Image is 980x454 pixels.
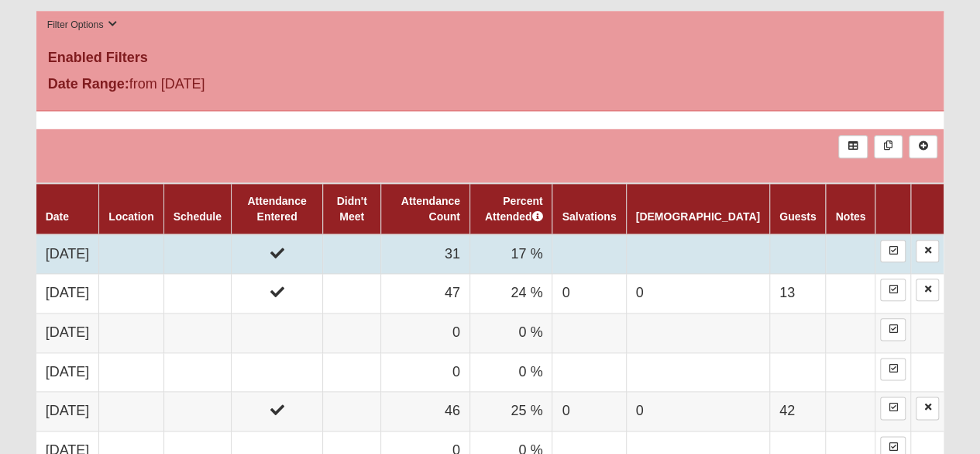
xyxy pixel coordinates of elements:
a: Merge Records into Merge Template [874,135,903,158]
h4: Enabled Filters [48,50,933,67]
td: 13 [769,274,825,314]
td: 0 % [469,314,552,353]
td: 0 % [469,352,552,392]
td: 17 % [469,234,552,274]
a: Enter Attendance [880,279,906,301]
a: Enter Attendance [880,358,906,380]
a: Date [46,210,69,223]
td: 0 [626,392,769,431]
a: Delete [916,279,939,301]
td: 25 % [469,392,552,431]
td: [DATE] [36,352,99,392]
td: 0 [626,274,769,314]
td: 0 [381,352,470,392]
td: 0 [381,314,470,353]
a: Delete [916,397,939,419]
td: [DATE] [36,234,99,274]
th: Guests [769,183,825,234]
th: [DEMOGRAPHIC_DATA] [626,183,769,234]
label: Date Range: [48,74,129,95]
td: 47 [381,274,470,314]
td: 46 [381,392,470,431]
a: Notes [835,210,865,223]
td: 24 % [469,274,552,314]
a: Didn't Meet [337,195,367,223]
a: Attendance Count [401,195,460,223]
a: Delete [916,240,939,262]
a: Alt+N [909,135,937,158]
a: Schedule [174,210,222,223]
td: 42 [769,392,825,431]
a: Location [108,210,153,223]
td: [DATE] [36,314,99,353]
td: 0 [552,392,626,431]
td: [DATE] [36,392,99,431]
button: Filter Options [43,17,122,33]
th: Salvations [552,183,626,234]
td: 31 [381,234,470,274]
a: Attendance Entered [247,195,306,223]
a: Enter Attendance [880,318,906,341]
td: [DATE] [36,274,99,314]
a: Export to Excel [838,135,867,158]
div: from [DATE] [36,74,339,99]
td: 0 [552,274,626,314]
a: Enter Attendance [880,240,906,262]
a: Enter Attendance [880,397,906,419]
a: Percent Attended [485,195,543,223]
